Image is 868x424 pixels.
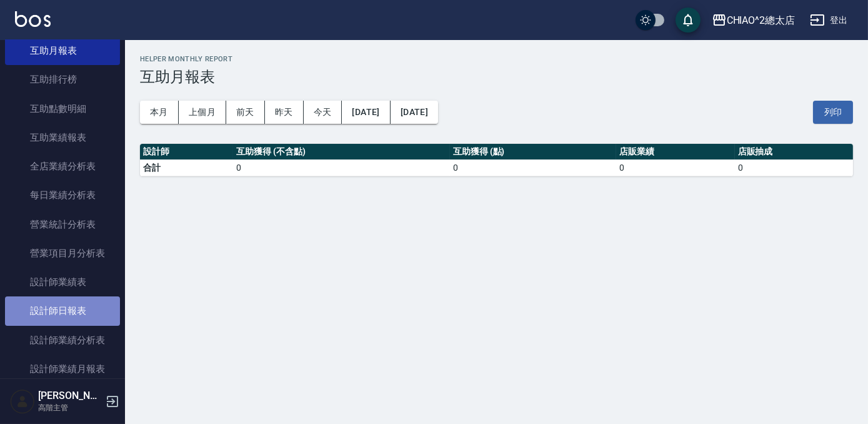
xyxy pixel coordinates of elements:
th: 店販抽成 [735,144,853,160]
h5: [PERSON_NAME] [38,390,102,402]
button: save [676,8,701,33]
img: Logo [15,11,51,27]
button: [DATE] [391,101,438,124]
a: 營業項目月分析表 [5,239,120,268]
a: 互助月報表 [5,36,120,65]
a: 全店業績分析表 [5,152,120,181]
th: 店販業績 [616,144,734,160]
h2: Helper Monthly Report [140,55,853,63]
p: 高階主管 [38,402,102,413]
button: 前天 [226,101,265,124]
a: 互助業績報表 [5,123,120,152]
button: [DATE] [342,101,390,124]
td: 0 [233,159,450,176]
button: 本月 [140,101,179,124]
a: 營業統計分析表 [5,210,120,239]
a: 設計師業績表 [5,268,120,296]
table: a dense table [140,144,853,176]
a: 互助點數明細 [5,94,120,123]
td: 0 [735,159,853,176]
h3: 互助月報表 [140,68,853,86]
a: 互助排行榜 [5,65,120,94]
th: 設計師 [140,144,233,160]
td: 0 [616,159,734,176]
button: 列印 [813,101,853,124]
button: CHIAO^2總太店 [707,8,801,33]
th: 互助獲得 (不含點) [233,144,450,160]
button: 上個月 [179,101,226,124]
a: 每日業績分析表 [5,181,120,209]
td: 0 [450,159,616,176]
a: 設計師業績月報表 [5,355,120,383]
img: Person [10,389,35,414]
button: 今天 [304,101,342,124]
a: 設計師日報表 [5,296,120,325]
button: 昨天 [265,101,304,124]
th: 互助獲得 (點) [450,144,616,160]
button: 登出 [805,9,853,32]
a: 設計師業績分析表 [5,326,120,355]
td: 合計 [140,159,233,176]
div: CHIAO^2總太店 [727,13,796,28]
